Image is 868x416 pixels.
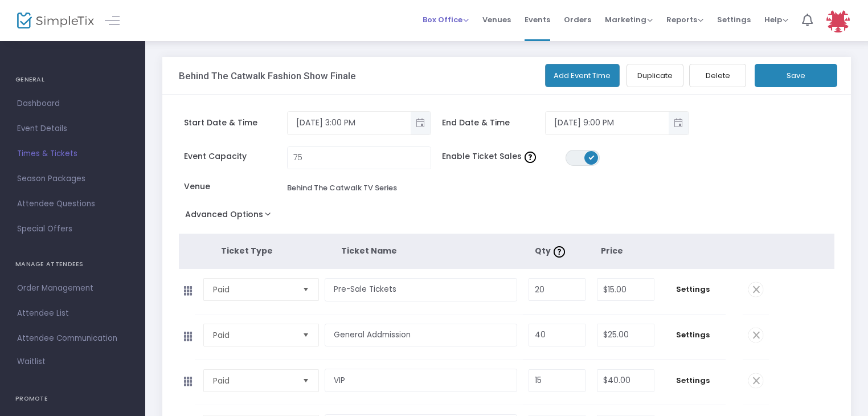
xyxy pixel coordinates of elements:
[179,70,356,81] h3: Behind The Catwalk Fashion Show Finale
[325,278,517,301] input: Enter a ticket type name. e.g. General Admission
[15,388,130,410] h4: PROMOTE
[213,375,293,386] span: Paid
[535,245,568,256] span: Qty
[17,222,128,236] span: Special Offers
[525,152,536,163] img: question-mark
[666,14,703,25] span: Reports
[288,113,411,132] input: Select date & time
[764,14,788,25] span: Help
[597,370,654,391] input: Price
[605,14,653,25] span: Marketing
[601,245,623,256] span: Price
[341,245,397,256] span: Ticket Name
[213,284,293,295] span: Paid
[298,370,314,391] button: Select
[17,281,128,296] span: Order Management
[17,96,128,111] span: Dashboard
[17,197,128,211] span: Attendee Questions
[442,117,545,129] span: End Date & Time
[442,150,566,162] span: Enable Ticket Sales
[298,324,314,346] button: Select
[17,121,128,136] span: Event Details
[423,14,469,25] span: Box Office
[755,64,837,87] button: Save
[287,182,397,194] div: Behind The Catwalk TV Series
[17,172,128,186] span: Season Packages
[15,68,130,91] h4: GENERAL
[179,206,282,227] button: Advanced Options
[184,117,287,129] span: Start Date & Time
[184,150,287,162] span: Event Capacity
[184,181,287,193] span: Venue
[17,356,46,368] span: Waitlist
[564,5,591,34] span: Orders
[17,146,128,161] span: Times & Tickets
[298,279,314,300] button: Select
[545,64,620,87] button: Add Event Time
[213,329,293,341] span: Paid
[554,246,565,258] img: question-mark
[717,5,751,34] span: Settings
[221,245,273,256] span: Ticket Type
[325,324,517,347] input: Enter a ticket type name. e.g. General Admission
[597,279,654,300] input: Price
[17,306,128,321] span: Attendee List
[325,369,517,392] input: Enter a ticket type name. e.g. General Admission
[411,112,431,134] button: Toggle popup
[627,64,683,87] button: Duplicate
[482,5,511,34] span: Venues
[546,113,669,132] input: Select date & time
[589,154,595,160] span: ON
[666,329,720,341] span: Settings
[17,331,128,346] span: Attendee Communication
[689,64,746,87] button: Delete
[669,112,689,134] button: Toggle popup
[666,284,720,295] span: Settings
[597,324,654,346] input: Price
[15,253,130,276] h4: MANAGE ATTENDEES
[666,375,720,386] span: Settings
[525,5,550,34] span: Events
